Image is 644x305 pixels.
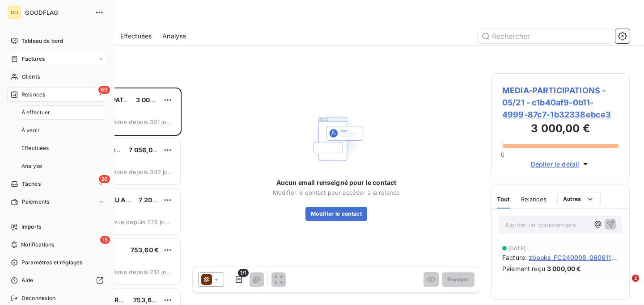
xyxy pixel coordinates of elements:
[22,55,45,63] span: Factures
[7,5,21,20] div: GO
[529,253,619,262] span: zbooks_FC240908-060611-019496
[162,32,186,41] span: Analyse
[21,91,45,99] span: Relances
[22,180,41,188] span: Tâches
[238,269,249,277] span: 1/1
[139,196,173,204] span: 7 200,00 €
[21,276,34,284] span: Aide
[614,275,635,296] iframe: Intercom live chat
[7,273,107,288] a: Aide
[25,9,89,16] span: GOODFLAG
[21,162,42,170] span: Analyse
[528,159,593,169] button: Déplier le détail
[478,29,612,43] input: Rechercher
[308,110,365,167] img: Empty state
[99,175,110,183] span: 26
[100,236,110,244] span: 15
[531,159,580,169] span: Déplier le détail
[21,259,82,267] span: Paramètres et réglages
[129,146,163,154] span: 7 056,00 €
[63,196,179,204] span: AGENCE DE L’EAU ADOUR-GARONNE
[21,294,56,302] span: Déconnexion
[276,178,397,187] span: Aucun email renseigné pour le contact
[133,296,161,304] span: 753,60 €
[22,198,49,206] span: Paiements
[632,275,639,282] span: 2
[136,96,170,104] span: 3 000,00 €
[502,121,619,138] h3: 3 000,00 €
[107,268,173,276] span: prévue depuis 213 jours
[557,192,601,206] button: Autres
[98,86,110,94] span: 69
[501,151,504,158] span: 0
[21,126,40,134] span: À venir
[120,32,152,41] span: Effectuées
[21,37,63,45] span: Tableau de bord
[107,168,173,175] span: prévue depuis 342 jours
[21,109,51,117] span: À effectuer
[502,253,527,262] span: Facture :
[104,218,173,226] span: prévue depuis 275 jours
[521,196,547,203] span: Relances
[502,84,619,121] span: MEDIA-PARTICIPATIONS - 05/21 - c1b40af9-0b11-4999-87c7-1b32338ebce3
[547,264,581,273] span: 3 000,00 €
[21,223,41,231] span: Imports
[442,272,475,287] button: Envoyer
[497,196,510,203] span: Tout
[508,246,525,251] span: [DATE]
[107,118,173,125] span: prévue depuis 351 jours
[131,246,159,254] span: 753,60 €
[21,241,54,249] span: Notifications
[21,144,49,152] span: Effectuées
[22,73,40,81] span: Clients
[502,264,545,273] span: Paiement reçu
[305,207,367,221] button: Modifier le contact
[273,189,400,196] span: Modifier le contact pour accéder à la relance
